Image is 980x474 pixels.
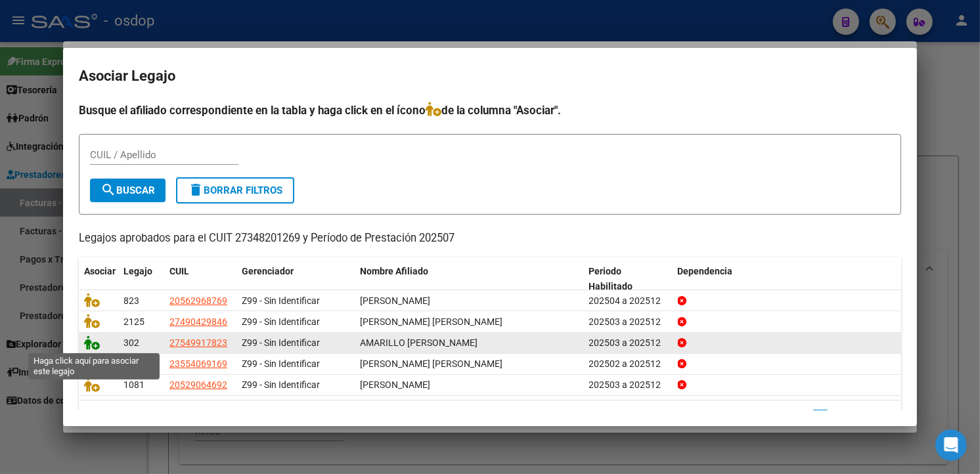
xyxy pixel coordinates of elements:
[360,266,428,276] span: Nombre Afiliado
[164,257,236,301] datatable-header-cell: CUIL
[20,374,31,384] button: Selector de emoji
[11,148,252,328] div: Soporte dice…
[79,102,901,119] h4: Busque el afiliado correspondiente en la tabla y haga click en el ícono de la columna "Asociar".
[874,410,893,424] a: go to last page
[195,35,242,48] div: nro fc 705
[236,257,355,301] datatable-header-cell: Gerenciador
[770,410,786,424] a: go to first page
[589,356,667,372] div: 202502 a 202512
[11,66,215,146] div: El inconveniente es que la fc se encuentra validada, si ud le modifica el importe no pasará la va...
[360,358,502,369] span: SOSA FALESSI FRANCISCO BENJAMIN
[589,314,667,330] div: 202503 a 202512
[79,230,901,247] p: Legajos aprobados para el CUIT 27348201269 y Período de Prestación 202507
[123,337,139,348] span: 302
[589,335,667,351] div: 202503 a 202512
[242,316,320,327] span: Z99 - Sin Identificar
[242,358,320,369] span: Z99 - Sin Identificar
[169,266,189,276] span: CUIL
[355,257,584,301] datatable-header-cell: Nombre Afiliado
[188,182,204,198] mat-icon: delete
[118,257,164,301] datatable-header-cell: Legajo
[11,148,215,318] div: Le recomiendo comunicarse con la central directamente ya que nos comentaron de sistemas que dicho...
[852,410,870,424] a: go to next page
[84,266,116,276] span: Asociar
[79,257,118,301] datatable-header-cell: Asociar
[37,7,58,28] img: Profile image for Fin
[811,406,830,428] li: page 1
[90,179,166,202] button: Buscar
[176,177,294,204] button: Borrar Filtros
[21,246,181,282] a: [PERSON_NAME][EMAIL_ADDRESS][PERSON_NAME][DOMAIN_NAME]
[123,379,145,390] span: 1081
[242,337,320,348] span: Z99 - Sin Identificar
[169,316,227,327] span: 27490429846
[79,400,241,433] div: 10 registros
[41,374,52,384] button: Selector de gif
[11,328,252,368] div: SOL dice…
[100,184,155,196] span: Buscar
[64,7,79,16] h1: Fin
[62,374,73,384] button: Adjuntar un archivo
[21,272,181,308] a: [PERSON_NAME][EMAIL_ADDRESS][PERSON_NAME][DOMAIN_NAME]
[790,410,809,424] a: go to previous page
[194,336,242,349] div: ok gracias
[589,266,633,291] span: Periodo Habilitado
[11,346,252,368] textarea: Escribe un mensaje...
[673,257,902,301] datatable-header-cell: Dependencia
[123,266,152,276] span: Legajo
[360,379,430,390] span: GONZALEZ LAUREANO
[169,358,227,369] span: 23554069169
[123,295,139,306] span: 823
[830,406,850,428] li: page 2
[123,358,145,369] span: 1419
[225,368,246,389] button: Enviar un mensaje…
[832,410,848,424] a: 2
[21,232,205,310] div: Enviar corres a los siguientes mails: y
[21,74,205,139] div: El inconveniente es que la fc se encuentra validada, si ud le modifica el importe no pasará la va...
[169,295,227,306] span: 20562968769
[9,5,33,30] button: go back
[188,184,282,196] span: Borrar Filtros
[11,66,252,148] div: Soporte dice…
[242,295,320,306] span: Z99 - Sin Identificar
[100,182,116,198] mat-icon: search
[123,316,145,327] span: 2125
[185,27,252,56] div: nro fc 705
[678,266,733,276] span: Dependencia
[935,429,967,461] iframe: Intercom live chat
[229,5,254,30] button: Inicio
[64,16,204,30] p: El equipo también puede ayudar
[169,337,227,348] span: 27549917823
[184,328,252,357] div: ok gracias
[360,337,478,348] span: AMARILLO OLIVIA ZOE
[242,266,294,276] span: Gerenciador
[11,27,252,66] div: SOL dice…
[360,316,502,327] span: BARBIERI NURIA MARIA
[21,156,205,233] div: Le recomiendo comunicarse con la central directamente ya que nos comentaron de sistemas que dicho...
[169,379,227,390] span: 20529064692
[584,257,673,301] datatable-header-cell: Periodo Habilitado
[79,64,901,89] h2: Asociar Legajo
[589,377,667,393] div: 202503 a 202512
[242,379,320,390] span: Z99 - Sin Identificar
[360,295,430,306] span: SORIA SANTINO
[589,293,667,309] div: 202504 a 202512
[813,410,828,424] a: 1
